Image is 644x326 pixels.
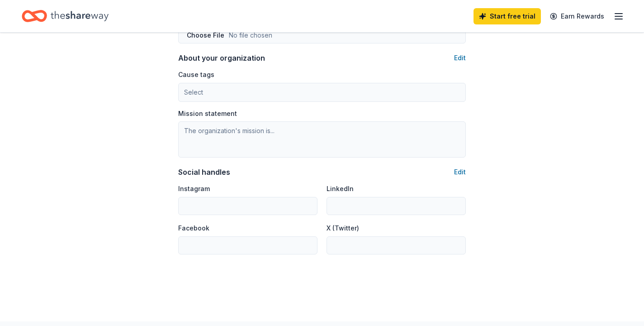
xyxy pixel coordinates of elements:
button: Select [178,83,466,102]
div: About your organization [178,53,265,63]
label: Mission statement [178,109,237,118]
label: X (Twitter) [327,224,359,233]
label: Instagram [178,184,210,193]
a: Start free trial [474,8,541,24]
label: Cause tags [178,70,214,79]
a: Earn Rewards [545,8,610,24]
label: LinkedIn [327,184,354,193]
span: Select [184,87,203,98]
button: Edit [454,53,466,63]
div: Social handles [178,167,230,177]
button: Edit [454,167,466,177]
a: Home [22,5,109,27]
label: Facebook [178,224,209,233]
